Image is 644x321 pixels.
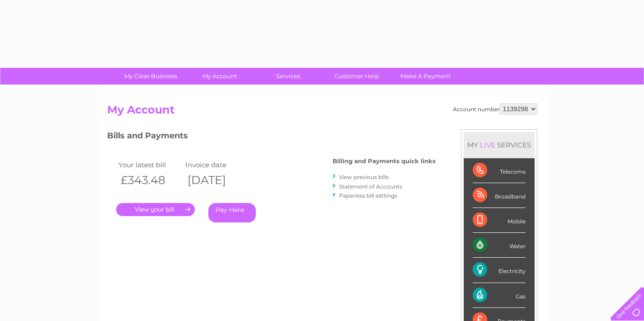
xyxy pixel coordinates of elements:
[183,159,250,171] td: Invoice date
[339,192,397,199] a: Paperless bill settings
[339,183,402,190] a: Statement of Accounts
[320,68,394,85] a: Customer Help
[473,233,526,258] div: Water
[113,68,188,85] a: My Clear Business
[473,208,526,233] div: Mobile
[473,283,526,308] div: Gas
[182,68,257,85] a: My Account
[107,129,436,145] h3: Bills and Payments
[464,132,535,158] div: MY SERVICES
[116,171,183,189] th: £343.48
[339,174,389,180] a: View previous bills
[473,158,526,183] div: Telecoms
[116,203,195,216] a: .
[208,203,256,222] a: Pay Here
[473,258,526,283] div: Electricity
[251,68,325,85] a: Services
[453,104,537,114] div: Account number
[333,158,436,165] h4: Billing and Payments quick links
[478,141,497,149] div: LIVE
[183,171,250,189] th: [DATE]
[388,68,463,85] a: Make A Payment
[107,104,537,121] h2: My Account
[473,183,526,208] div: Broadband
[116,159,183,171] td: Your latest bill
